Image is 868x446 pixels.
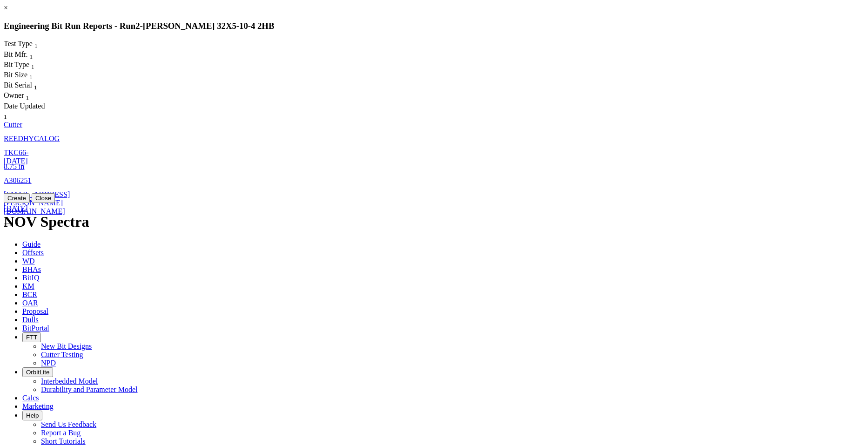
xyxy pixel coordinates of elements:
[41,359,56,367] a: NPD
[4,102,45,110] span: Date Updated
[26,369,49,376] span: OrbitLite
[4,102,50,121] div: Date Updated Sort None
[31,63,34,70] sub: 1
[22,249,44,257] span: Offsets
[22,291,37,298] span: BCR
[4,61,29,68] span: Bit Type
[4,113,7,120] sub: 1
[41,429,81,437] a: Report a Bug
[4,40,33,47] span: Test Type
[4,110,7,118] span: Sort None
[135,21,140,31] span: 2
[4,190,70,215] a: [EMAIL_ADDRESS][PERSON_NAME][DOMAIN_NAME]
[22,299,38,307] span: OAR
[143,21,275,31] span: [PERSON_NAME] 32X5-10-4 2HB
[22,324,49,332] span: BitPortal
[22,265,41,273] span: BHAs
[26,91,29,99] span: Sort None
[41,377,98,385] a: Interbedded Model
[41,437,86,445] a: Short Tutorials
[4,213,864,230] h1: NOV Spectra
[26,95,29,101] sub: 1
[4,40,55,50] div: Test Type Sort None
[4,91,24,99] span: Owner
[30,53,33,60] sub: 1
[4,61,50,71] div: Bit Type Sort None
[41,342,92,350] a: New Bit Designs
[4,102,50,121] div: Sort None
[22,257,35,265] span: WD
[4,71,50,81] div: Bit Size Sort None
[22,402,54,410] span: Marketing
[4,4,8,12] a: ×
[22,307,48,315] span: Proposal
[34,81,37,89] span: Sort None
[4,135,60,142] a: REEDHYCALOG
[22,240,40,248] span: Guide
[19,162,24,170] span: in
[4,149,28,165] a: TKC66-[DATE]
[4,50,50,61] div: Sort None
[4,162,17,170] span: 8.75
[34,43,38,50] sub: 1
[4,50,28,58] span: Bit Mfr.
[22,274,39,282] span: BitIQ
[22,316,39,324] span: Dulls
[22,394,39,402] span: Calcs
[29,71,33,79] span: Sort None
[4,162,24,170] a: 8.75 in
[41,385,138,393] a: Durability and Parameter Model
[4,81,32,89] span: Bit Serial
[4,193,30,203] button: Create
[41,420,96,428] a: Send Us Feedback
[4,204,28,212] a: [DATE]
[30,50,33,58] span: Sort None
[31,61,34,68] span: Sort None
[4,81,55,91] div: Sort None
[34,84,37,91] sub: 1
[34,40,38,47] span: Sort None
[4,40,55,50] div: Sort None
[22,282,34,290] span: KM
[4,176,32,184] a: A306251
[4,61,50,71] div: Sort None
[4,71,27,79] span: Bit Size
[4,91,50,101] div: Sort None
[32,193,55,203] button: Close
[4,81,55,91] div: Bit Serial Sort None
[29,74,33,81] sub: 1
[4,21,864,31] h3: Engineering Bit Run Reports - Run -
[41,351,83,358] a: Cutter Testing
[4,50,50,61] div: Bit Mfr. Sort None
[26,412,39,419] span: Help
[4,121,22,128] a: Cutter
[4,71,50,81] div: Sort None
[4,91,50,101] div: Owner Sort None
[26,334,37,341] span: FTT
